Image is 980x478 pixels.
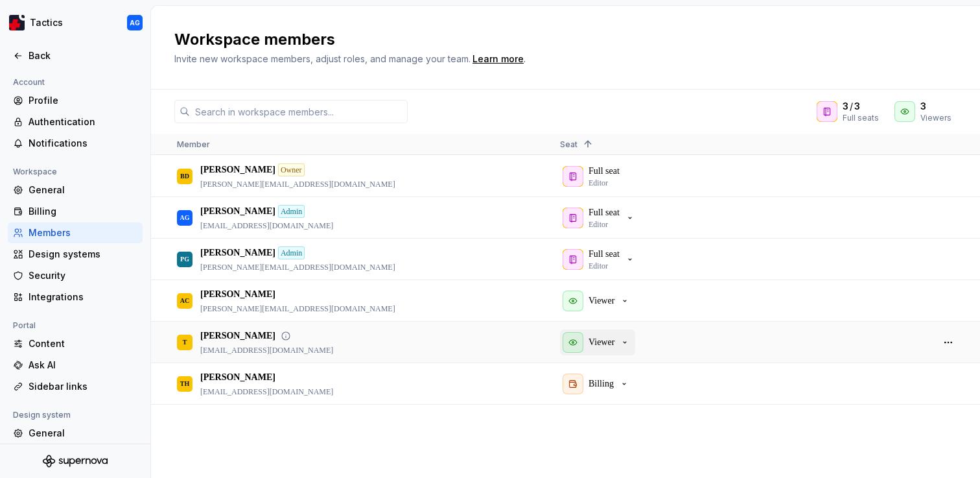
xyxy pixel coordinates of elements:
[471,54,526,64] span: .
[8,112,143,132] a: Authentication
[200,262,395,272] p: [PERSON_NAME][EMAIL_ADDRESS][DOMAIN_NAME]
[180,288,189,313] div: AC
[8,201,143,222] a: Billing
[29,427,137,440] div: General
[8,355,143,376] a: Ask AI
[190,100,408,123] input: Search in workspace members...
[843,100,879,113] div: /
[183,329,187,355] div: T
[8,376,143,397] a: Sidebar links
[29,226,137,239] div: Members
[8,133,143,154] a: Notifications
[180,371,189,396] div: TH
[589,294,614,307] p: Viewer
[560,329,635,355] button: Viewer
[560,288,635,314] button: Viewer
[8,164,62,180] div: Workspace
[29,184,137,197] div: General
[200,387,333,397] p: [EMAIL_ADDRESS][DOMAIN_NAME]
[589,261,608,271] p: Editor
[9,15,25,30] img: d0572a82-6cc2-4944-97f1-21a898ae7e2a.png
[200,329,275,342] p: [PERSON_NAME]
[29,269,137,282] div: Security
[29,380,137,393] div: Sidebar links
[29,94,137,107] div: Profile
[200,371,275,384] p: [PERSON_NAME]
[29,205,137,218] div: Billing
[180,205,190,230] div: AG
[29,359,137,372] div: Ask AI
[8,222,143,243] a: Members
[8,90,143,111] a: Profile
[920,100,926,113] span: 3
[843,113,879,123] div: Full seats
[843,100,848,113] span: 3
[29,337,137,350] div: Content
[130,18,140,28] div: AG
[278,163,305,176] div: Owner
[200,288,275,301] p: [PERSON_NAME]
[589,248,620,261] p: Full seat
[200,345,333,355] p: [EMAIL_ADDRESS][DOMAIN_NAME]
[560,205,640,231] button: Full seatEditor
[8,333,143,354] a: Content
[472,53,524,66] a: Learn more
[8,287,143,307] a: Integrations
[854,100,860,113] span: 3
[29,137,137,150] div: Notifications
[200,163,275,176] p: [PERSON_NAME]
[560,246,640,272] button: Full seatEditor
[200,221,333,231] p: [EMAIL_ADDRESS][DOMAIN_NAME]
[8,265,143,286] a: Security
[589,219,608,230] p: Editor
[200,246,275,259] p: [PERSON_NAME]
[589,377,614,390] p: Billing
[589,206,620,219] p: Full seat
[174,53,471,64] span: Invite new workspace members, adjust roles, and manage your team.
[8,180,143,200] a: General
[30,16,63,29] div: Tactics
[278,205,305,218] div: Admin
[8,45,143,66] a: Back
[278,246,305,259] div: Admin
[29,49,137,62] div: Back
[200,179,395,189] p: [PERSON_NAME][EMAIL_ADDRESS][DOMAIN_NAME]
[560,139,577,149] span: Seat
[8,244,143,265] a: Design systems
[560,371,635,397] button: Billing
[200,205,275,218] p: [PERSON_NAME]
[180,163,189,189] div: BD
[29,291,137,304] div: Integrations
[589,336,614,349] p: Viewer
[8,75,50,90] div: Account
[8,407,76,423] div: Design system
[180,246,189,272] div: PG
[29,115,137,128] div: Authentication
[43,455,108,468] svg: Supernova Logo
[8,423,143,444] a: General
[3,8,148,37] button: TacticsAG
[920,113,951,123] div: Viewers
[29,248,137,261] div: Design systems
[200,304,395,314] p: [PERSON_NAME][EMAIL_ADDRESS][DOMAIN_NAME]
[174,29,941,50] h2: Workspace members
[8,318,41,333] div: Portal
[177,139,210,149] span: Member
